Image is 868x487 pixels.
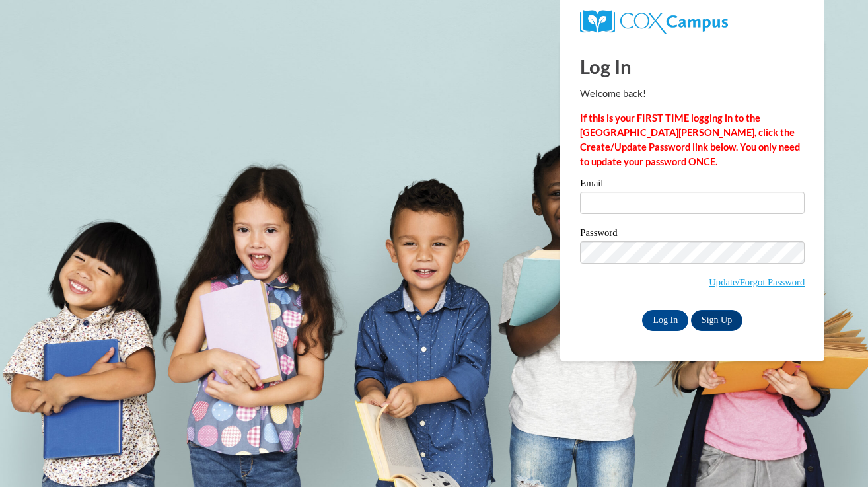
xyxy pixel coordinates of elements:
[580,10,727,34] img: COX Campus
[642,310,688,331] input: Log In
[580,228,805,241] label: Password
[709,277,805,287] a: Update/Forgot Password
[580,15,727,26] a: COX Campus
[580,178,805,192] label: Email
[691,310,742,331] a: Sign Up
[580,87,805,101] p: Welcome back!
[580,112,800,167] strong: If this is your FIRST TIME logging in to the [GEOGRAPHIC_DATA][PERSON_NAME], click the Create/Upd...
[580,53,805,80] h1: Log In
